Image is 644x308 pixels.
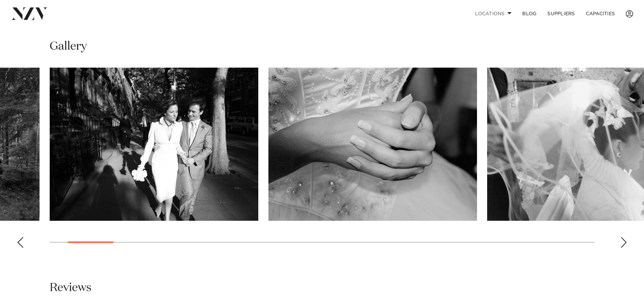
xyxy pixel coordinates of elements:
[517,6,542,21] a: BLOG
[470,6,517,21] a: Locations
[542,6,580,21] a: SUPPLIERS
[50,280,92,295] h2: Reviews
[11,7,48,20] img: nzv-logo.png
[580,6,621,21] a: Capacities
[50,39,87,54] h2: Gallery
[268,68,477,221] swiper-slide: 3 / 30
[50,68,258,221] swiper-slide: 2 / 30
